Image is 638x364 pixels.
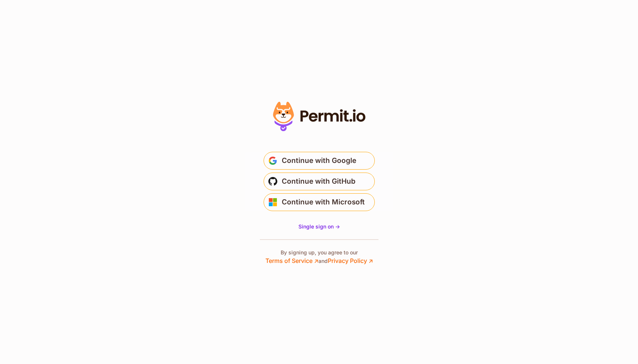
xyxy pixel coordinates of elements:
[282,196,365,208] span: Continue with Microsoft
[298,223,340,230] a: Single sign on ->
[265,257,318,264] a: Terms of Service ↗
[264,173,375,190] button: Continue with GitHub
[328,257,373,264] a: Privacy Policy ↗
[264,193,375,211] button: Continue with Microsoft
[282,155,356,167] span: Continue with Google
[282,176,356,187] span: Continue with GitHub
[298,223,340,230] span: Single sign on ->
[264,152,375,170] button: Continue with Google
[265,249,373,265] p: By signing up, you agree to our and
